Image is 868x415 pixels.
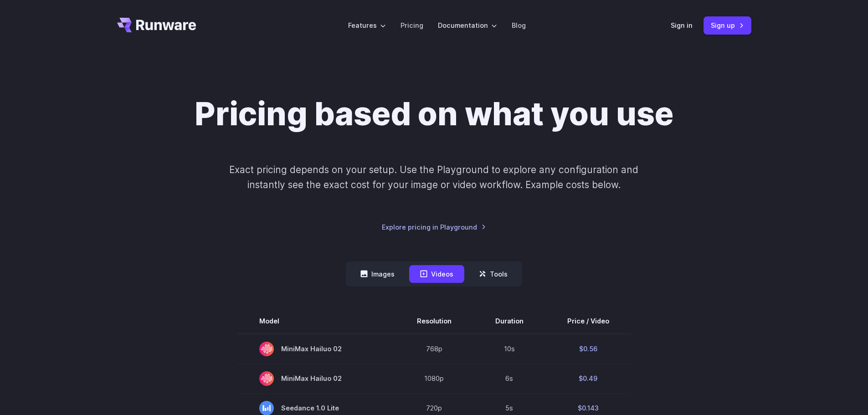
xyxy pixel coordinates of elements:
[195,95,673,133] h1: Pricing based on what you use
[545,308,631,334] th: Price / Video
[473,334,545,364] td: 10s
[212,162,656,193] p: Exact pricing depends on your setup. Use the Playground to explore any configuration and instantl...
[473,364,545,393] td: 6s
[545,364,631,393] td: $0.49
[512,20,526,31] a: Blog
[438,20,497,31] label: Documentation
[237,308,395,334] th: Model
[409,265,464,283] button: Videos
[117,18,196,32] a: Go to /
[473,308,545,334] th: Duration
[545,334,631,364] td: $0.56
[259,371,373,386] span: MiniMax Hailuo 02
[704,16,751,34] a: Sign up
[382,222,486,232] a: Explore pricing in Playground
[395,308,473,334] th: Resolution
[348,20,386,31] label: Features
[468,265,519,283] button: Tools
[401,20,423,31] a: Pricing
[395,334,473,364] td: 768p
[259,342,373,356] span: MiniMax Hailuo 02
[395,364,473,393] td: 1080p
[349,265,406,283] button: Images
[671,20,693,31] a: Sign in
